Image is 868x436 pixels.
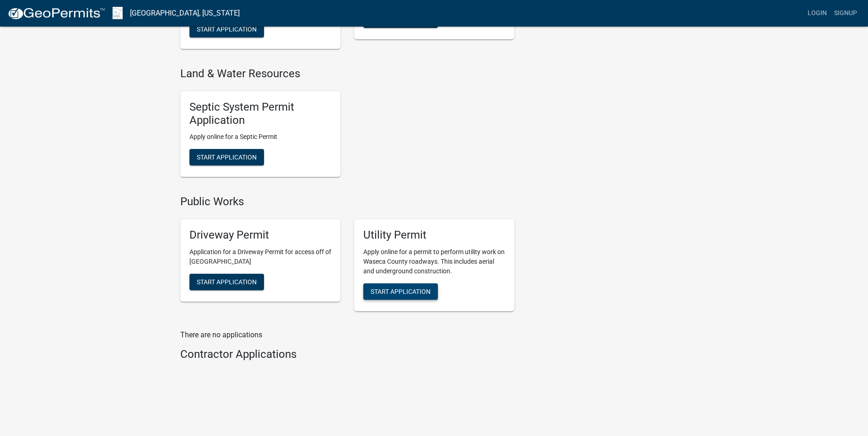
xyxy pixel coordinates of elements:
h4: Contractor Applications [180,348,514,361]
h5: Utility Permit [363,229,505,242]
h5: Driveway Permit [189,229,331,242]
p: Apply online for a Septic Permit [189,132,331,142]
h5: Septic System Permit Application [189,101,331,127]
button: Start Application [363,283,438,300]
p: Apply online for a permit to perform utility work on Waseca County roadways. This includes aerial... [363,247,505,276]
button: Start Application [189,274,264,290]
img: Waseca County, Minnesota [113,7,123,19]
wm-workflow-list-section: Contractor Applications [180,348,514,365]
span: Start Application [371,287,431,295]
p: Application for a Driveway Permit for access off of [GEOGRAPHIC_DATA] [189,247,331,266]
span: Start Application [197,278,257,285]
h4: Public Works [180,195,514,208]
button: Start Application [363,11,438,28]
a: Login [804,5,830,22]
button: Start Application [189,21,264,37]
a: Signup [830,5,861,22]
p: There are no applications [180,330,514,340]
h4: Land & Water Resources [180,67,514,80]
span: Start Application [197,154,257,161]
span: Start Application [197,25,257,32]
button: Start Application [189,149,264,165]
a: [GEOGRAPHIC_DATA], [US_STATE] [130,5,240,21]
